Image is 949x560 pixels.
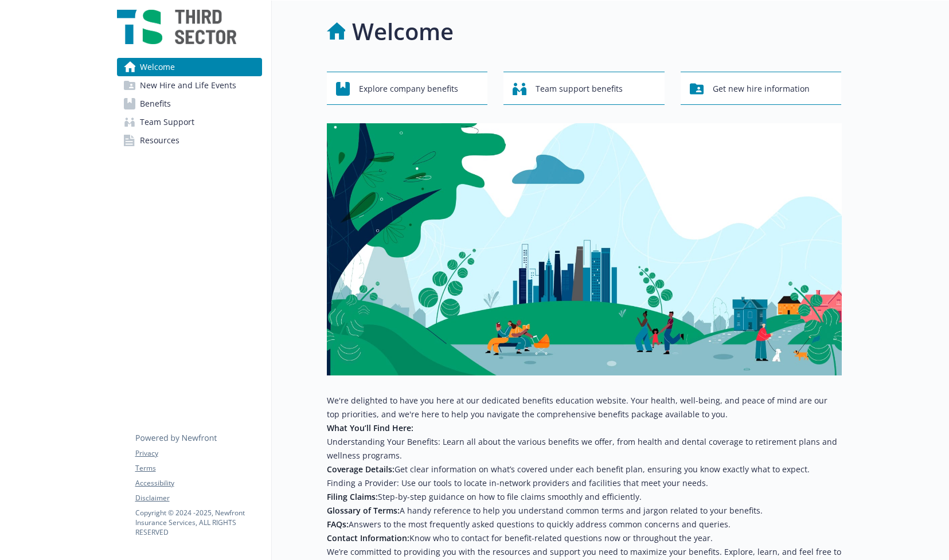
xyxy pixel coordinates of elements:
a: Benefits [117,95,262,113]
span: New Hire and Life Events [140,76,236,95]
h6: Understanding Your Benefits: Learn all about the various benefits we offer, from health and denta... [327,435,842,463]
span: Team support benefits [536,78,623,100]
span: Welcome [140,58,175,76]
a: Terms [135,463,261,473]
span: Benefits [140,95,171,113]
a: New Hire and Life Events [117,76,262,95]
h1: Welcome [352,14,454,49]
button: Team support benefits [503,72,665,105]
a: Team Support [117,113,262,131]
strong: Glossary of Terms: [327,505,400,516]
a: Resources [117,131,262,150]
a: Privacy [135,448,261,459]
span: Get new hire information [713,78,810,100]
h6: We're delighted to have you here at our dedicated benefits education website. Your health, well-b... [327,394,842,421]
h6: A handy reference to help you understand common terms and jargon related to your benefits. [327,504,842,518]
button: Get new hire information [681,72,842,105]
span: Explore company benefits [359,78,458,100]
strong: FAQs: [327,519,349,530]
h6: Answers to the most frequently asked questions to quickly address common concerns and queries. [327,518,842,531]
button: Explore company benefits [327,72,488,105]
span: Resources [140,131,179,150]
p: Copyright © 2024 - 2025 , Newfront Insurance Services, ALL RIGHTS RESERVED [135,508,261,537]
span: Team Support [140,113,194,131]
h6: Know who to contact for benefit-related questions now or throughout the year. [327,531,842,545]
a: Accessibility [135,478,261,488]
h6: Get clear information on what’s covered under each benefit plan, ensuring you know exactly what t... [327,463,842,476]
a: Disclaimer [135,493,261,503]
a: Welcome [117,58,262,76]
h6: Step-by-step guidance on how to file claims smoothly and efficiently. [327,490,842,504]
img: overview page banner [327,123,842,375]
strong: Contact Information: [327,532,409,543]
strong: What You’ll Find Here: [327,422,413,433]
h6: Finding a Provider: Use our tools to locate in-network providers and facilities that meet your ne... [327,476,842,490]
strong: Filing Claims: [327,491,378,502]
strong: Coverage Details: [327,464,395,475]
